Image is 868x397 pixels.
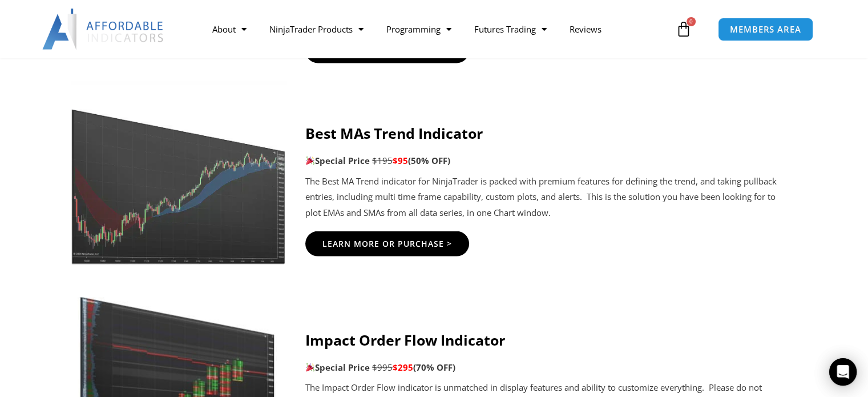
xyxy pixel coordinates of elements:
nav: Menu [201,16,673,42]
strong: Best MAs Trend Indicator [305,123,483,143]
a: Programming [375,16,463,42]
a: About [201,16,258,42]
img: 🎉 [306,363,314,372]
strong: Special Price [305,362,370,373]
p: The Best MA Trend indicator for NinjaTrader is packed with premium features for defining the tren... [305,174,791,222]
a: MEMBERS AREA [718,18,813,41]
strong: Impact Order Flow Indicator [305,330,505,350]
img: 🎉 [306,157,314,165]
a: Futures Trading [463,16,558,42]
span: 0 [687,17,696,26]
span: $195 [372,155,393,166]
a: Learn More Or Purchase > [305,231,469,256]
span: $95 [393,155,408,166]
span: $995 [372,362,393,373]
span: $295 [393,362,413,373]
b: (70% OFF) [413,362,455,373]
a: Reviews [558,16,613,42]
span: Learn More Or Purchase > [322,240,452,248]
img: Best-MApng | Affordable Indicators – NinjaTrader [67,81,286,265]
div: Open Intercom Messenger [829,358,857,386]
b: (50% OFF) [408,155,450,166]
strong: Special Price [305,155,370,166]
span: MEMBERS AREA [730,25,801,34]
a: NinjaTrader Products [258,16,375,42]
img: LogoAI | Affordable Indicators – NinjaTrader [42,9,165,50]
a: 0 [659,13,709,46]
